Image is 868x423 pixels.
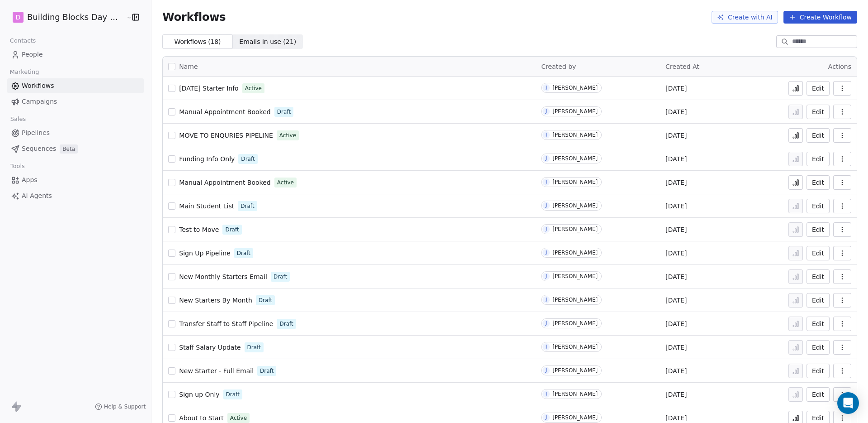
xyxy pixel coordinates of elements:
div: [PERSON_NAME] [552,367,598,374]
span: Created by [541,63,576,70]
span: Pipelines [22,128,50,138]
a: Sign Up Pipeline [179,249,230,258]
a: Apps [7,173,144,187]
span: Test to Move [179,226,219,233]
span: Sequences [22,144,56,154]
span: Draft [225,226,239,234]
button: Edit [807,152,830,166]
div: J [546,155,547,162]
button: Edit [807,81,830,96]
span: Draft [260,367,274,375]
button: Edit [807,364,830,378]
a: Staff Salary Update [179,343,241,352]
div: [PERSON_NAME] [552,414,598,421]
div: J [546,84,547,91]
div: J [546,320,547,327]
a: Manual Appointment Booked [179,178,270,187]
span: Beta [60,144,78,154]
span: Apps [22,175,38,185]
span: Transfer Staff to Staff Pipeline [179,320,273,327]
button: Edit [807,246,830,260]
a: People [7,47,144,62]
span: Draft [259,296,272,304]
span: New Starters By Month [179,297,252,304]
a: Manual Appointment Booked [179,107,270,116]
span: [DATE] [665,131,687,140]
div: J [546,343,547,351]
a: Campaigns [7,94,144,109]
button: Edit [807,105,830,119]
a: New Starter - Full Email [179,366,254,375]
span: Active [277,178,294,187]
span: Actions [828,63,851,70]
span: [DATE] [665,343,687,352]
span: Workflows [162,11,226,24]
span: Active [279,131,296,139]
div: [PERSON_NAME] [552,344,598,350]
div: [PERSON_NAME] [552,202,598,209]
div: [PERSON_NAME] [552,320,598,327]
button: Edit [807,293,830,308]
div: [PERSON_NAME] [552,250,598,256]
span: [DATE] [665,107,687,116]
span: Emails in use ( 21 ) [239,37,296,47]
span: Staff Salary Update [179,344,241,351]
span: [DATE] [665,296,687,305]
div: [PERSON_NAME] [552,179,598,185]
div: [PERSON_NAME] [552,108,598,115]
div: J [546,273,547,280]
span: People [22,50,43,59]
button: Edit [807,175,830,190]
span: Sign Up Pipeline [179,250,230,257]
div: J [546,202,547,209]
span: Sign up Only [179,391,219,398]
a: Edit [807,222,830,237]
span: Manual Appointment Booked [179,179,270,186]
button: Edit [807,128,830,143]
span: Help & Support [104,403,146,410]
span: Workflows [22,81,54,91]
span: [DATE] [665,178,687,187]
span: [DATE] [665,319,687,328]
a: SequencesBeta [7,141,144,156]
span: Main Student List [179,202,234,210]
div: J [546,414,547,421]
span: Draft [241,155,255,163]
span: [DATE] [665,84,687,93]
span: [DATE] [665,413,687,423]
span: Active [245,84,262,92]
div: [PERSON_NAME] [552,226,598,232]
span: Draft [241,202,254,210]
span: Created At [665,63,699,70]
a: Test to Move [179,225,219,234]
div: J [546,131,547,139]
a: Funding Info Only [179,154,235,163]
span: Draft [247,343,261,351]
a: New Monthly Starters Email [179,272,267,281]
button: Edit [807,387,830,402]
a: Workflows [7,78,144,93]
span: Tools [6,159,28,173]
a: New Starters By Month [179,296,252,305]
a: About to Start [179,413,224,423]
div: J [546,108,547,115]
span: Draft [237,249,250,257]
a: [DATE] Starter Info [179,84,238,93]
button: Edit [807,340,830,355]
span: Campaigns [22,97,57,106]
div: [PERSON_NAME] [552,155,598,162]
button: Edit [807,269,830,284]
button: Edit [807,317,830,331]
a: AI Agents [7,188,144,203]
div: Open Intercom Messenger [837,392,859,414]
